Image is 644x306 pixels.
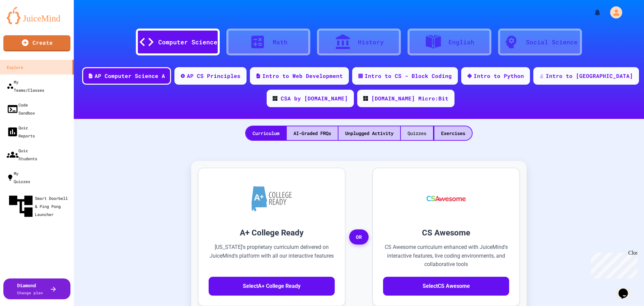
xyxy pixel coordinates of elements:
p: CS Awesome curriculum enhanced with JuiceMind's interactive features, live coding environments, a... [383,243,509,269]
div: CSA by [DOMAIN_NAME] [281,94,348,102]
div: Smart Doorbell & Ping Pong Launcher [7,192,71,220]
div: Code Sandbox [7,101,35,117]
a: Create [3,35,70,51]
div: My Notifications [581,7,603,18]
div: [DOMAIN_NAME] Micro:Bit [371,94,448,102]
div: Explore [7,63,23,71]
span: Change plan [17,290,43,295]
div: My Teams/Classes [7,78,44,94]
div: Exercises [434,126,472,140]
div: Intro to [GEOGRAPHIC_DATA] [546,72,633,80]
div: Intro to Python [474,72,524,80]
img: CODE_logo_RGB.png [273,96,277,101]
button: SelectCS Awesome [383,277,509,296]
div: AP Computer Science A [95,72,165,80]
div: Quiz Students [7,146,37,163]
img: CS Awesome [420,178,473,219]
button: SelectA+ College Ready [209,277,335,296]
div: AP CS Principles [187,72,240,80]
span: OR [349,229,369,245]
img: A+ College Ready [252,186,292,211]
h3: A+ College Ready [209,227,335,239]
img: logo-orange.svg [7,7,67,24]
div: My Account [603,5,624,20]
div: Math [273,38,287,47]
div: Intro to Web Development [262,72,343,80]
div: History [358,38,384,47]
div: My Quizzes [7,169,30,185]
iframe: chat widget [588,250,637,278]
h3: CS Awesome [383,227,509,239]
div: AI-Graded FRQs [287,126,338,140]
div: Social Science [526,38,578,47]
div: Chat with us now!Close [3,3,46,43]
p: [US_STATE]'s proprietary curriculum delivered on JuiceMind's platform with all our interactive fe... [209,243,335,269]
div: Quizzes [401,126,433,140]
div: Intro to CS - Block Coding [365,72,452,80]
div: English [448,38,474,47]
img: CODE_logo_RGB.png [363,96,368,101]
div: Computer Science [158,38,217,47]
div: Diamond [17,282,43,296]
iframe: chat widget [616,279,637,299]
div: Curriculum [246,126,286,140]
button: DiamondChange plan [3,278,70,299]
div: Quiz Reports [7,124,35,140]
div: Unplugged Activity [338,126,400,140]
